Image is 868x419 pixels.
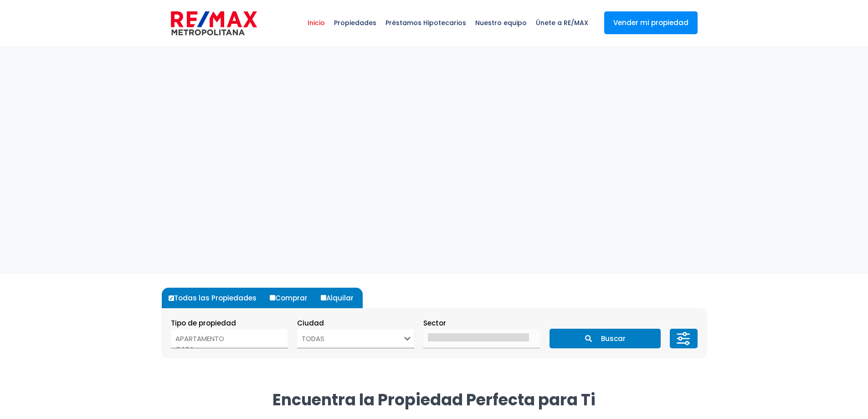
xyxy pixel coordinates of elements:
input: Alquilar [321,295,326,300]
span: Tipo de propiedad [171,318,236,328]
option: APARTAMENTO [175,333,277,344]
img: remax-metropolitana-logo [171,10,257,37]
span: Sector [423,318,446,328]
option: CASA [175,344,277,354]
span: Únete a RE/MAX [531,9,593,36]
span: Propiedades [329,9,381,36]
label: Comprar [267,288,317,308]
strong: Encuentra la Propiedad Perfecta para Ti [272,388,596,411]
label: Alquilar [318,288,363,308]
span: Préstamos Hipotecarios [381,9,471,36]
span: Nuestro equipo [471,9,531,36]
label: Todas las Propiedades [166,288,266,308]
button: Buscar [550,329,661,348]
span: Ciudad [297,318,324,328]
a: Vender mi propiedad [604,11,698,34]
input: Todas las Propiedades [169,295,174,301]
input: Comprar [270,295,275,300]
span: Inicio [303,9,329,36]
